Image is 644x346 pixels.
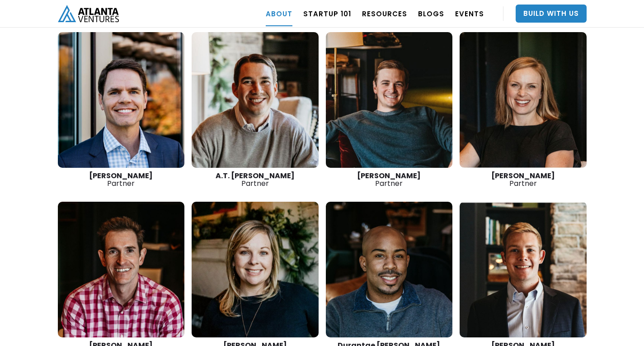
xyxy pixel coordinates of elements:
[303,1,351,26] a: Startup 101
[455,1,484,26] a: EVENTS
[460,172,587,187] div: Partner
[326,172,453,187] div: Partner
[89,171,153,181] strong: [PERSON_NAME]
[516,5,587,23] a: Build With Us
[192,172,319,187] div: Partner
[216,171,295,181] strong: A.T. [PERSON_NAME]
[58,172,185,187] div: Partner
[357,171,421,181] strong: [PERSON_NAME]
[266,1,292,26] a: ABOUT
[418,1,444,26] a: BLOGS
[491,171,555,181] strong: [PERSON_NAME]
[362,1,407,26] a: RESOURCES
